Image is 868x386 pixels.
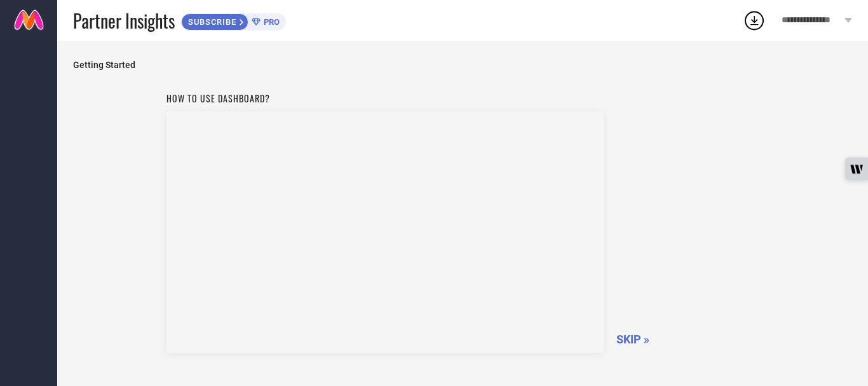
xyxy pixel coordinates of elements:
[166,111,604,353] iframe: Workspace Section
[73,60,852,70] span: Getting Started
[261,17,280,27] span: PRO
[181,10,286,31] a: SUBSCRIBEPRO
[616,333,649,346] span: SKIP »
[743,9,766,32] div: Open download list
[166,92,604,105] h1: How to use dashboard?
[182,17,240,27] span: SUBSCRIBE
[73,8,175,34] span: Partner Insights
